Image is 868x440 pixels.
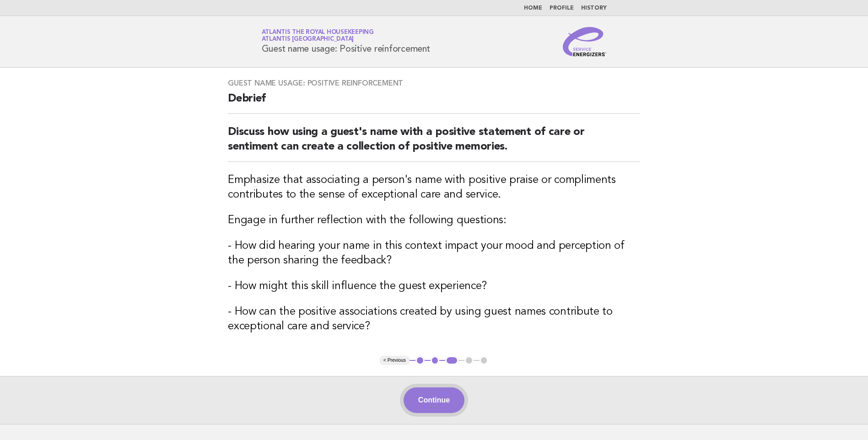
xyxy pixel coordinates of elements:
[445,356,458,365] button: 3
[581,5,607,11] a: History
[228,213,640,228] h3: Engage in further reflection with the following questions:
[262,30,430,54] h1: Guest name usage: Positive reinforcement
[431,356,440,365] button: 2
[228,279,640,294] h3: - How might this skill influence the guest experience?
[228,91,640,114] h2: Debrief
[404,387,464,413] button: Continue
[262,29,374,42] a: Atlantis the Royal HousekeepingAtlantis [GEOGRAPHIC_DATA]
[262,37,354,43] span: Atlantis [GEOGRAPHIC_DATA]
[228,79,640,88] h3: Guest name usage: Positive reinforcement
[228,173,640,202] h3: Emphasize that associating a person's name with positive praise or compliments contributes to the...
[524,5,542,11] a: Home
[550,5,574,11] a: Profile
[228,239,640,268] h3: - How did hearing your name in this context impact your mood and perception of the person sharing...
[563,27,607,56] img: Service Energizers
[380,356,410,365] button: < Previous
[228,125,640,162] h2: Discuss how using a guest's name with a positive statement of care or sentiment can create a coll...
[228,305,640,334] h3: - How can the positive associations created by using guest names contribute to exceptional care a...
[415,356,425,365] button: 1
